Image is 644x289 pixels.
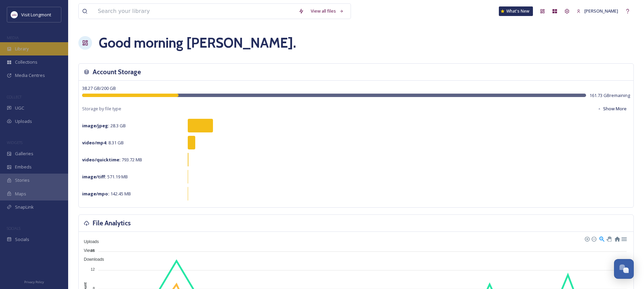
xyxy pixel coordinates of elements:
input: Search your library [94,4,295,19]
strong: image/tiff : [82,174,106,180]
span: SnapLink [15,204,34,210]
div: Reset Zoom [614,236,620,241]
h1: Good morning [PERSON_NAME] . [99,33,296,53]
span: WIDGETS [7,140,22,145]
span: 8.31 GB [82,140,124,146]
div: Selection Zoom [599,236,604,241]
strong: image/jpeg : [82,123,109,129]
span: Collections [15,59,37,65]
span: Stories [15,177,30,183]
span: 38.27 GB / 200 GB [82,85,116,91]
span: Uploads [15,118,32,125]
span: COLLECT [7,94,21,99]
button: Show More [594,102,630,115]
span: Media Centres [15,72,45,79]
a: Privacy Policy [24,277,44,286]
span: Socials [15,236,29,243]
div: Zoom Out [591,236,596,241]
img: longmont.jpg [11,11,18,18]
span: Embeds [15,164,32,170]
span: 142.45 MB [82,191,131,197]
span: Privacy Policy [24,280,44,284]
div: Zoom In [584,236,589,241]
span: 571.19 MB [82,174,128,180]
span: Visit Longmont [21,12,51,18]
span: 161.73 GB remaining [589,92,630,99]
div: Panning [607,237,611,241]
span: Downloads [79,257,104,262]
span: 28.3 GB [82,123,126,129]
a: [PERSON_NAME] [573,4,622,18]
span: SOCIALS [7,226,20,231]
span: Storage by file type [82,106,121,112]
span: Views [79,248,95,253]
span: MEDIA [7,35,19,40]
h3: Account Storage [93,67,141,77]
h3: File Analytics [93,218,131,228]
tspan: 16 [91,248,95,253]
span: 793.72 MB [82,157,142,163]
span: Library [15,46,29,52]
span: Uploads [79,239,99,244]
a: View all files [307,4,347,18]
strong: video/mp4 : [82,140,107,146]
a: What's New [499,6,533,16]
strong: image/mpo : [82,191,109,197]
tspan: 12 [91,267,95,271]
div: Menu [621,236,627,241]
span: [PERSON_NAME] [584,8,618,14]
strong: video/quicktime : [82,157,121,163]
span: UGC [15,105,24,111]
span: Galleries [15,150,33,157]
span: Maps [15,191,26,197]
button: Open Chat [614,259,634,279]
